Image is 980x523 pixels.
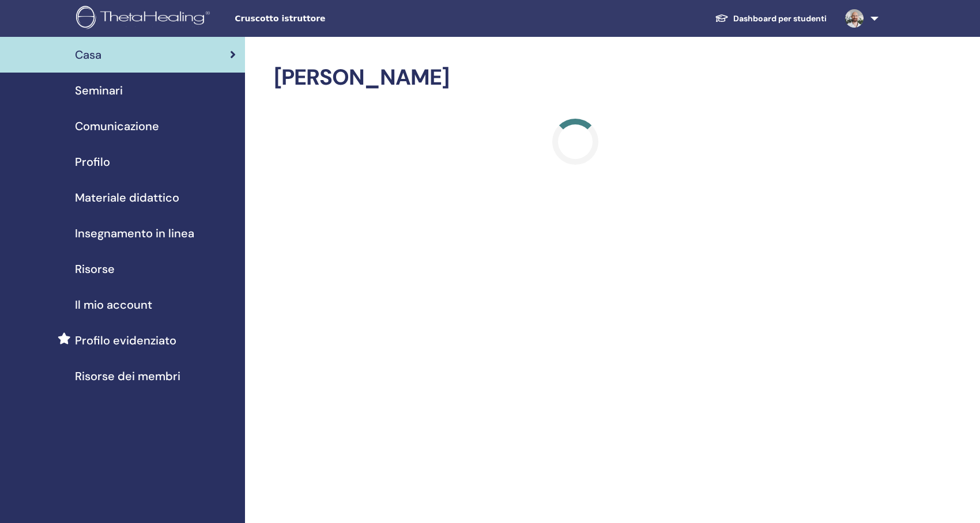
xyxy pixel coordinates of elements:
span: Il mio account [75,296,152,313]
span: Risorse dei membri [75,367,180,385]
img: graduation-cap-white.svg [715,13,729,23]
span: Cruscotto istruttore [235,13,408,25]
span: Casa [75,46,101,63]
span: Insegnamento in linea [75,225,194,242]
a: Dashboard per studenti [706,8,836,29]
span: Seminari [75,82,123,99]
span: Materiale didattico [75,189,179,206]
span: Profilo [75,153,110,170]
span: Risorse [75,260,115,278]
span: Profilo evidenziato [75,332,176,349]
h2: [PERSON_NAME] [274,65,876,91]
img: logo.png [76,6,214,32]
span: Comunicazione [75,118,159,135]
img: default.jpg [845,9,864,28]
